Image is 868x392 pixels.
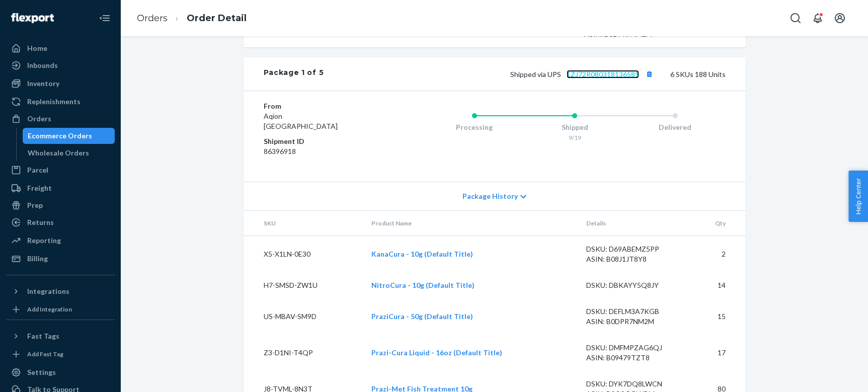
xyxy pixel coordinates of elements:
[524,122,625,132] div: Shipped
[578,211,689,236] th: Details
[625,122,726,132] div: Delivered
[27,350,63,358] div: Add Fast Tag
[23,128,115,144] a: Ecommerce Orders
[808,8,828,28] button: Open notifications
[830,8,850,28] button: Open account menu
[129,4,255,33] ol: breadcrumbs
[27,43,47,53] div: Home
[785,8,806,28] button: Open Search Box
[27,305,72,313] div: Add Integration
[28,148,89,158] div: Wholesale Orders
[371,250,473,258] a: KanaCura - 10g (Default Title)
[6,111,115,127] a: Orders
[27,254,48,264] div: Billing
[264,67,324,81] div: Package 1 of 5
[27,79,59,89] div: Inventory
[264,112,338,130] span: Aqion [GEOGRAPHIC_DATA]
[371,312,473,321] a: PraziCura - 50g (Default Title)
[244,298,364,335] td: US-MBAV-SM9D
[371,348,502,357] a: Prazi-Cura Liquid - 16oz (Default Title)
[28,131,92,141] div: Ecommerce Orders
[95,8,115,28] button: Close Navigation
[6,214,115,230] a: Returns
[264,146,384,156] dd: 86396918
[6,232,115,249] a: Reporting
[27,60,58,70] div: Inbounds
[6,57,115,73] a: Inbounds
[6,40,115,56] a: Home
[27,165,48,175] div: Parcel
[462,191,518,201] span: Package History
[6,197,115,213] a: Prep
[363,211,578,236] th: Product Name
[586,280,681,290] div: DSKU: DBKAYY5Q8JY
[244,335,364,371] td: Z3-D1NI-T4QP
[6,303,115,316] a: Add Integration
[27,367,56,377] div: Settings
[643,67,656,81] button: Copy tracking number
[424,122,525,132] div: Processing
[586,254,681,264] div: ASIN: B08J1JT8Y8
[244,211,364,236] th: SKU
[27,331,59,341] div: Fast Tags
[6,328,115,344] button: Fast Tags
[586,353,681,363] div: ASIN: B09479TZT8
[689,211,746,236] th: Qty
[6,348,115,360] a: Add Fast Tag
[689,236,746,273] td: 2
[586,244,681,254] div: DSKU: D69ABEMZ5PP
[6,162,115,178] a: Parcel
[6,283,115,299] button: Integrations
[27,114,51,124] div: Orders
[11,13,54,23] img: Flexport logo
[27,97,81,107] div: Replenishments
[6,251,115,267] a: Billing
[689,298,746,335] td: 15
[27,200,43,210] div: Prep
[567,70,639,79] a: 1ZJ72R080318136585
[689,272,746,298] td: 14
[586,379,681,389] div: DSKU: DYK7DQ8LWCN
[23,145,115,161] a: Wholesale Orders
[848,171,868,222] button: Help Center
[27,217,54,227] div: Returns
[371,281,475,289] a: NitroCura - 10g (Default Title)
[137,13,168,24] a: Orders
[27,183,52,193] div: Freight
[6,94,115,110] a: Replenishments
[187,13,247,24] a: Order Detail
[586,306,681,317] div: DSKU: DEFLM3A7KGB
[586,343,681,353] div: DSKU: DMFMPZAG6QJ
[27,236,61,246] div: Reporting
[6,75,115,92] a: Inventory
[689,335,746,371] td: 17
[586,317,681,327] div: ASIN: B0DPR7NM2M
[264,136,384,146] dt: Shipment ID
[324,67,725,81] div: 6 SKUs 188 Units
[524,133,625,142] div: 9/19
[27,286,69,296] div: Integrations
[6,180,115,196] a: Freight
[264,101,384,111] dt: From
[244,236,364,273] td: X5-X1LN-0E30
[510,70,656,79] span: Shipped via UPS
[244,272,364,298] td: H7-SMSD-ZW1U
[6,364,115,380] a: Settings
